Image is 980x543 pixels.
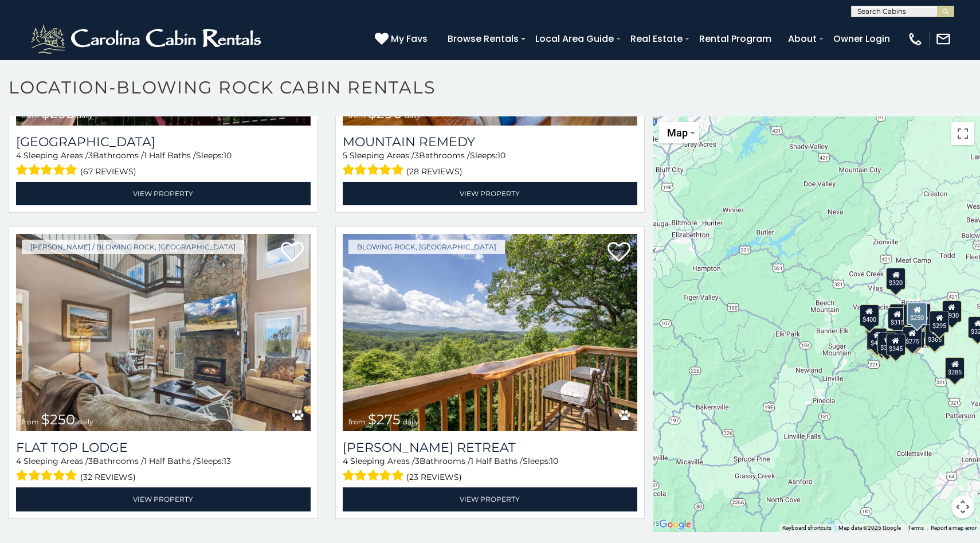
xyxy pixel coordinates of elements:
[343,182,637,205] a: View Property
[16,150,311,179] div: Sleeping Areas / Bathrooms / Sleeps:
[782,29,822,49] a: About
[931,525,977,531] a: Report a map error
[16,456,21,466] span: 4
[868,328,887,350] div: $410
[343,440,637,455] h3: Misty Ridge Retreat
[343,456,348,466] span: 4
[16,455,311,485] div: Sleeping Areas / Bathrooms / Sleeps:
[838,525,901,531] span: Map data ©2025 Google
[403,417,419,426] span: daily
[886,267,905,289] div: $320
[88,150,93,161] span: 3
[224,150,232,161] span: 10
[16,150,21,161] span: 4
[368,411,401,428] span: $275
[926,324,945,346] div: $350
[907,31,923,47] img: phone-regular-white.png
[414,150,419,161] span: 3
[406,164,462,179] span: (28 reviews)
[343,234,637,431] a: Misty Ridge Retreat from $275 daily
[867,328,886,350] div: $375
[77,417,93,426] span: daily
[348,240,505,254] a: Blowing Rock, [GEOGRAPHIC_DATA]
[659,122,699,143] button: Change map style
[530,29,620,49] a: Local Area Guide
[16,234,311,431] a: Flat Top Lodge from $250 daily
[942,300,962,322] div: $930
[860,304,879,326] div: $400
[343,234,637,431] img: Misty Ridge Retreat
[471,456,523,466] span: 1 Half Baths /
[88,456,93,466] span: 3
[348,417,366,426] span: from
[16,182,311,205] a: View Property
[375,32,430,46] a: My Favs
[16,134,311,150] a: [GEOGRAPHIC_DATA]
[930,310,949,332] div: $295
[945,357,965,378] div: $285
[903,304,923,326] div: $315
[16,487,311,511] a: View Property
[607,241,630,265] a: Add to favorites
[885,330,905,351] div: $275
[16,440,311,455] a: Flat Top Lodge
[442,29,524,49] a: Browse Rentals
[343,487,637,511] a: View Property
[406,470,462,485] span: (23 reviews)
[29,22,266,56] img: White-1-2.png
[144,456,196,466] span: 1 Half Baths /
[144,150,196,161] span: 1 Half Baths /
[828,29,896,49] a: Owner Login
[782,524,832,532] button: Keyboard shortcuts
[903,326,922,347] div: $275
[925,325,944,346] div: $365
[391,32,428,46] span: My Favs
[415,456,420,466] span: 3
[888,307,907,329] div: $315
[935,31,951,47] img: mail-regular-white.png
[80,470,136,485] span: (32 reviews)
[22,240,244,254] a: [PERSON_NAME] / Blowing Rock, [GEOGRAPHIC_DATA]
[667,127,688,139] span: Map
[656,517,694,532] img: Google
[41,411,75,428] span: $250
[951,122,974,145] button: Toggle fullscreen view
[22,417,39,426] span: from
[907,302,927,325] div: $250
[550,456,558,466] span: 10
[625,29,688,49] a: Real Estate
[497,150,505,161] span: 10
[693,29,777,49] a: Rental Program
[343,455,637,485] div: Sleeping Areas / Bathrooms / Sleeps:
[877,332,897,354] div: $355
[16,134,311,150] h3: Sunset Lodge
[908,525,924,531] a: Terms (opens in new tab)
[886,334,905,356] div: $345
[656,517,694,532] a: Open this area in Google Maps (opens a new window)
[224,456,231,466] span: 13
[343,150,637,179] div: Sleeping Areas / Bathrooms / Sleeps:
[281,241,304,265] a: Add to favorites
[343,150,347,161] span: 5
[80,164,136,179] span: (67 reviews)
[343,134,637,150] a: Mountain Remedy
[889,303,909,325] div: $675
[16,234,311,431] img: Flat Top Lodge
[343,440,637,455] a: [PERSON_NAME] Retreat
[951,495,974,518] button: Map camera controls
